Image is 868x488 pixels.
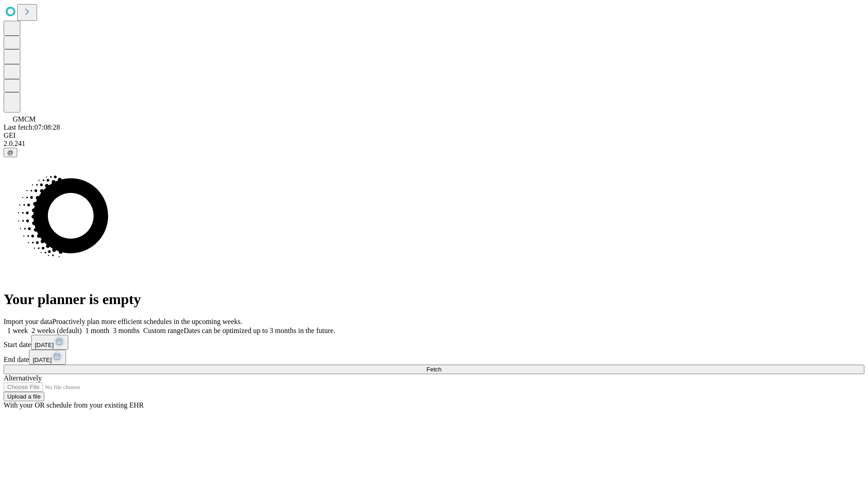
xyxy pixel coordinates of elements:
[143,327,184,334] span: Custom range
[426,366,441,373] span: Fetch
[4,365,864,374] button: Fetch
[29,350,66,365] button: [DATE]
[4,392,44,401] button: Upload a file
[4,140,864,148] div: 2.0.241
[4,374,42,382] span: Alternatively
[4,131,864,140] div: GEI
[13,115,36,123] span: GMCM
[33,357,52,363] span: [DATE]
[4,350,864,365] div: End date
[4,318,52,325] span: Import your data
[85,327,109,334] span: 1 month
[4,123,60,131] span: Last fetch: 07:08:28
[113,327,140,334] span: 3 months
[35,342,54,348] span: [DATE]
[7,327,28,334] span: 1 week
[52,318,242,325] span: Proactively plan more efficient schedules in the upcoming weeks.
[4,401,144,409] span: With your OR schedule from your existing EHR
[7,149,14,156] span: @
[4,148,17,157] button: @
[184,327,335,334] span: Dates can be optimized up to 3 months in the future.
[4,291,864,308] h1: Your planner is empty
[31,335,68,350] button: [DATE]
[32,327,82,334] span: 2 weeks (default)
[4,335,864,350] div: Start date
